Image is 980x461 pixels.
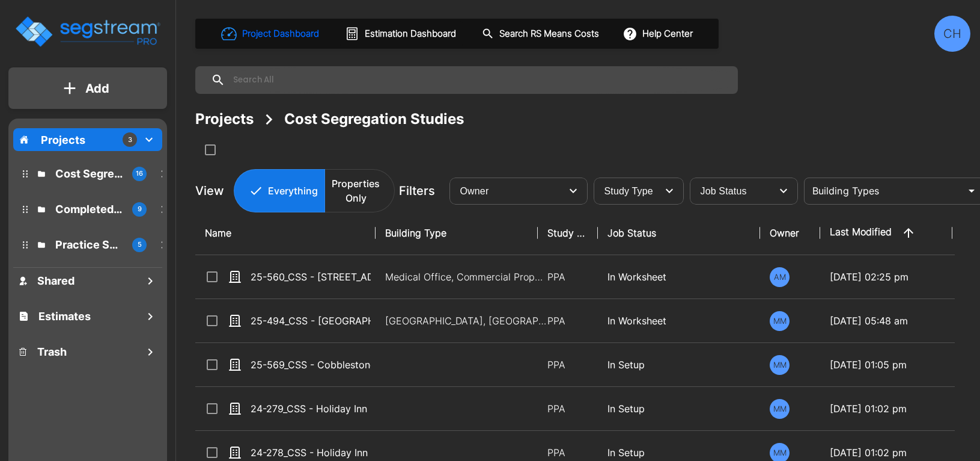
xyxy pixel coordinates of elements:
[136,169,143,179] p: 16
[216,20,326,47] button: Project Dashboard
[324,169,395,212] button: Properties Only
[234,169,325,212] button: Everything
[85,79,109,97] p: Add
[963,182,980,199] button: Open
[55,166,123,182] p: Cost Segregation Studies
[770,399,790,419] div: MM
[547,401,588,416] p: PPA
[607,401,750,416] p: In Setup
[607,270,750,284] p: In Worksheet
[607,314,750,328] p: In Worksheet
[198,138,222,162] button: SelectAll
[955,265,979,289] button: Info
[385,270,547,284] p: Medical Office, Commercial Property Site
[955,309,979,333] button: Info
[460,186,489,196] span: Owner
[138,240,142,250] p: 5
[598,211,760,255] th: Job Status
[251,401,371,416] p: 24-279_CSS - Holiday Inn Express (Renovation) [GEOGRAPHIC_DATA], [GEOGRAPHIC_DATA] - Greens Group...
[701,186,747,196] span: Job Status
[607,445,750,460] p: In Setup
[830,357,943,372] p: [DATE] 01:05 pm
[8,71,167,106] button: Add
[128,135,132,145] p: 3
[820,211,952,255] th: Last Modified
[604,186,653,196] span: Study Type
[547,357,588,372] p: PPA
[538,211,598,255] th: Study Type
[38,308,91,324] h1: Estimates
[955,353,979,377] button: Info
[225,66,732,94] input: Search All
[242,27,319,41] h1: Project Dashboard
[195,182,224,200] p: View
[934,16,970,52] div: CH
[251,270,371,284] p: 25-560_CSS - [STREET_ADDRESS][PERSON_NAME] - [PERSON_NAME]
[830,270,943,284] p: [DATE] 02:25 pm
[770,355,790,375] div: MM
[808,182,961,199] input: Building Types
[385,314,547,328] p: [GEOGRAPHIC_DATA], [GEOGRAPHIC_DATA]
[284,108,464,130] div: Cost Segregation Studies
[547,445,588,460] p: PPA
[41,132,85,148] p: Projects
[251,357,371,372] p: 25-569_CSS - Cobblestone Apts [GEOGRAPHIC_DATA], [GEOGRAPHIC_DATA] - KDM Development Corp - [PERS...
[830,445,943,460] p: [DATE] 01:02 pm
[830,401,943,416] p: [DATE] 01:02 pm
[14,14,161,49] img: Logo
[955,397,979,421] button: Info
[830,314,943,328] p: [DATE] 05:48 am
[195,211,376,255] th: Name
[365,27,456,41] h1: Estimation Dashboard
[138,204,142,214] p: 9
[332,176,380,205] p: Properties Only
[596,174,657,208] div: Select
[55,201,123,217] p: Completed Projects
[251,445,371,460] p: 24-278_CSS - Holiday Inn Express (Purchase) [GEOGRAPHIC_DATA], [GEOGRAPHIC_DATA] - Greens Group 1...
[620,22,698,45] button: Help Center
[195,108,254,130] div: Projects
[376,211,538,255] th: Building Type
[607,357,750,372] p: In Setup
[37,344,67,360] h1: Trash
[477,22,606,46] button: Search RS Means Costs
[692,174,772,208] div: Select
[760,211,820,255] th: Owner
[55,237,123,253] p: Practice Samples
[399,182,435,200] p: Filters
[37,273,75,289] h1: Shared
[452,174,561,208] div: Select
[340,21,463,46] button: Estimation Dashboard
[234,169,395,212] div: Platform
[251,314,371,328] p: 25-494_CSS - [GEOGRAPHIC_DATA], [GEOGRAPHIC_DATA] - MBTAC Financial Services LLC - [PERSON_NAME]
[547,314,588,328] p: PPA
[770,267,790,287] div: AM
[547,270,588,284] p: PPA
[770,311,790,331] div: MM
[499,27,599,41] h1: Search RS Means Costs
[268,184,318,198] p: Everything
